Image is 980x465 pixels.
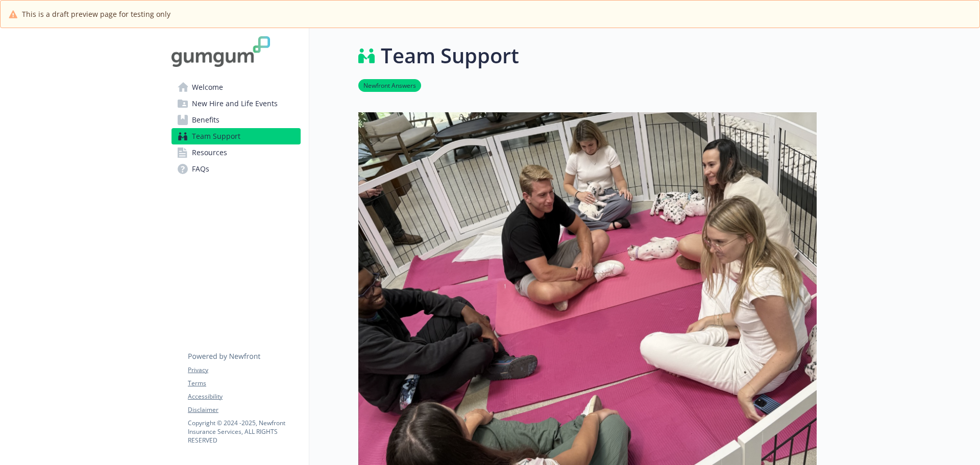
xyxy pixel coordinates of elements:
[192,112,219,128] span: Benefits
[171,144,301,161] a: Resources
[192,144,227,161] span: Resources
[188,379,300,388] a: Terms
[171,79,301,95] a: Welcome
[192,95,278,112] span: New Hire and Life Events
[381,40,519,71] h1: Team Support
[171,128,301,144] a: Team Support
[171,95,301,112] a: New Hire and Life Events
[171,112,301,128] a: Benefits
[192,161,209,177] span: FAQs
[192,128,240,144] span: Team Support
[188,419,300,445] p: Copyright © 2024 - 2025 , Newfront Insurance Services, ALL RIGHTS RESERVED
[192,79,223,95] span: Welcome
[188,365,300,375] a: Privacy
[188,405,300,414] a: Disclaimer
[22,9,170,19] span: This is a draft preview page for testing only
[171,161,301,177] a: FAQs
[358,80,421,90] a: Newfront Answers
[188,392,300,401] a: Accessibility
